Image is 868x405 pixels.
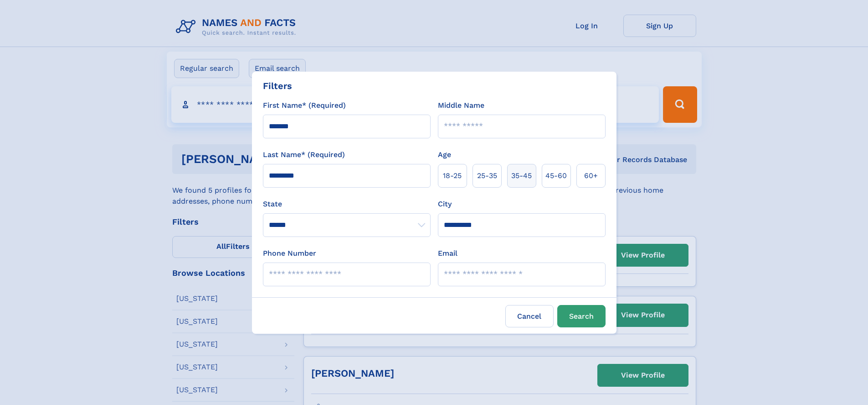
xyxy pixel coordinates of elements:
[263,248,316,259] label: Phone Number
[263,149,345,160] label: Last Name* (Required)
[557,305,606,327] button: Search
[263,100,346,111] label: First Name* (Required)
[263,199,431,210] label: State
[443,170,462,181] span: 18‑25
[477,170,497,181] span: 25‑35
[438,248,457,259] label: Email
[511,170,532,181] span: 35‑45
[584,170,598,181] span: 60+
[545,170,567,181] span: 45‑60
[505,305,554,327] label: Cancel
[438,149,451,160] label: Age
[438,100,484,111] label: Middle Name
[263,79,292,93] div: Filters
[438,199,452,210] label: City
